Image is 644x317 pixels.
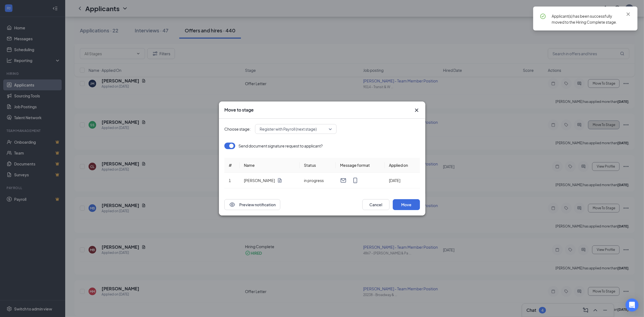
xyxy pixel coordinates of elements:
svg: MobileSms [352,177,359,184]
svg: Cross [413,107,420,113]
td: [DATE] [385,173,420,188]
p: Send document signature request to applicant? [238,143,323,149]
span: Register with Payroll (next stage) [260,125,317,133]
th: Name [239,158,299,173]
svg: Email [340,177,347,184]
svg: Eye [229,201,235,208]
th: Status [299,158,335,173]
p: [PERSON_NAME] [244,178,275,183]
span: Choose stage: [224,126,251,132]
th: Applied on [385,158,420,173]
svg: Cross [625,11,632,17]
svg: Document [277,178,282,183]
svg: CheckmarkCircle [540,13,546,20]
td: in progress [299,173,335,188]
button: Cancel [362,199,389,210]
button: Close [413,107,420,113]
span: 1 [229,178,231,183]
div: Open Intercom Messenger [626,298,639,312]
th: # [224,158,240,173]
th: Message format [336,158,385,173]
span: Applicant(s) has been successfully moved to the Hiring Complete stage. [552,14,617,24]
div: Loading offer data. [224,143,420,188]
h3: Move to stage [224,107,254,113]
button: EyePreview notification [224,199,280,210]
button: Move [393,199,420,210]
